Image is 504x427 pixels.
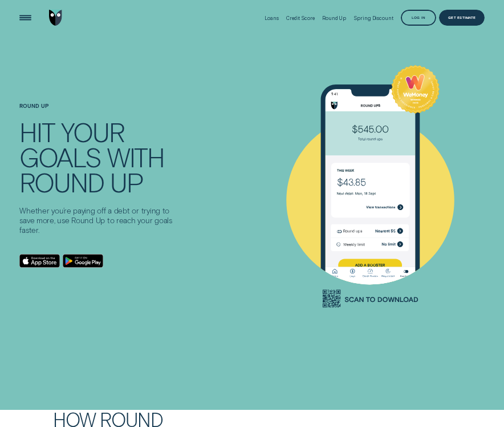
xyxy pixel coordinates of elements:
[286,15,315,21] div: Credit Score
[19,103,174,120] h1: Round Up
[401,10,436,26] button: Log in
[49,10,62,26] img: Wisr
[19,254,60,268] a: Download on the App Store
[19,206,174,235] p: Whether you’re paying off a debt or trying to save more, use Round Up to reach your goals faster.
[110,170,143,195] div: UP
[19,144,100,170] div: GOALS
[19,119,174,194] h4: HIT YOUR GOALS WITH ROUND UP
[265,15,279,21] div: Loans
[63,254,103,268] a: Android App on Google Play
[19,170,103,195] div: ROUND
[61,119,124,144] div: YOUR
[18,10,34,26] button: Open Menu
[107,144,165,170] div: WITH
[19,119,55,144] div: HIT
[322,15,346,21] div: Round Up
[439,10,484,26] a: Get Estimate
[353,15,393,21] div: Spring Discount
